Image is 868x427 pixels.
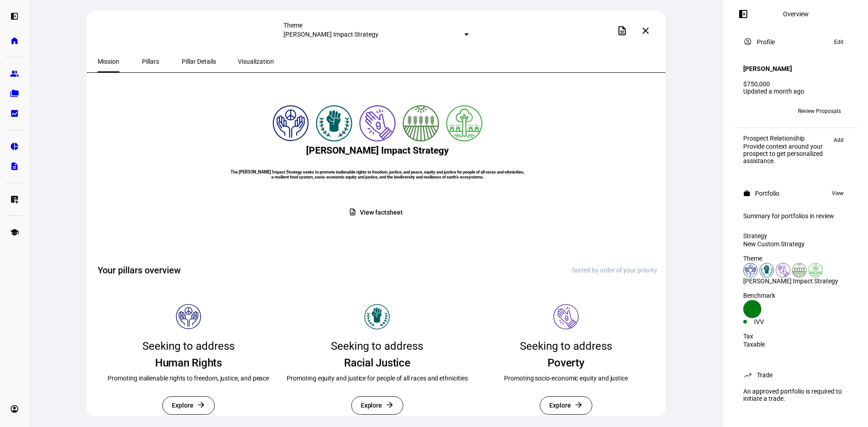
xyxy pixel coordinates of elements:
div: Seeking to address [331,337,423,356]
img: Pillar icon [553,304,579,329]
div: Benchmark [743,292,848,299]
span: Visualization [238,58,274,65]
div: Profile [757,38,775,46]
eth-mat-symbol: account_circle [10,404,19,413]
div: Taxable [743,341,848,348]
mat-icon: arrow_forward [385,400,394,409]
eth-mat-symbol: left_panel_open [10,12,19,21]
span: Review Proposals [798,104,841,118]
img: humanRights.colored.svg [743,263,758,277]
div: Summary for portfolios in review [743,212,848,220]
mat-icon: trending_up [743,371,752,380]
div: Promoting equity and justice for people of all races and ethnicities [287,374,467,383]
h4: [PERSON_NAME] [743,65,792,72]
button: Add [829,135,848,145]
button: Edit [830,37,848,47]
eth-panel-overview-card-header: Trade [743,370,848,380]
div: Promoting socio-economic equity and justice [504,374,628,383]
div: IVV [754,318,796,325]
span: Edit [834,37,844,47]
div: Theme [743,255,848,262]
div: Trade [757,371,773,379]
img: sustainableAgriculture.colored.svg [792,263,807,277]
img: poverty.colored.svg [359,105,396,141]
button: Explore [162,396,215,415]
mat-icon: arrow_forward [574,400,583,409]
mat-icon: account_circle [743,37,752,46]
img: Pillar icon [176,304,201,329]
span: Mission [98,58,119,65]
div: Seeking to address [520,337,612,356]
a: group [5,65,24,83]
div: Provide context around your prospect to get personalized assistance. [743,143,829,164]
eth-panel-overview-card-header: Portfolio [743,188,848,199]
img: poverty.colored.svg [776,263,790,277]
div: [PERSON_NAME] Impact Strategy [743,277,848,285]
mat-select-trigger: [PERSON_NAME] Impact Strategy [283,31,378,38]
eth-mat-symbol: pie_chart [10,142,19,151]
eth-mat-symbol: folder_copy [10,89,19,98]
div: Updated a month ago [743,88,848,95]
mat-icon: arrow_forward [197,400,206,409]
mat-icon: close [640,25,651,36]
img: Pillar icon [364,304,390,329]
button: Explore [540,396,592,415]
div: $750,000 [743,80,848,88]
h2: [PERSON_NAME] Impact Strategy [306,145,449,156]
div: Overview [783,10,809,18]
div: Poverty [547,356,584,370]
span: View factsheet [360,204,402,221]
eth-mat-symbol: home [10,36,19,45]
img: racialJustice.colored.svg [759,263,774,277]
span: Explore [172,397,193,414]
span: Explore [361,397,382,414]
div: Sorted by order of your priority [572,267,657,274]
eth-panel-overview-card-header: Profile [743,37,848,47]
a: folder_copy [5,84,24,103]
button: View [827,188,848,199]
div: Racial Justice [344,356,410,370]
span: Pillar Details [182,58,216,65]
span: Add [834,135,844,145]
span: Pillars [142,58,159,65]
span: View [832,188,844,199]
div: Prospect Relationship [743,135,829,142]
button: Review Proposals [791,104,848,118]
div: Theme [283,22,469,29]
a: pie_chart [5,137,24,155]
img: racialJustice.colored.svg [316,105,352,141]
eth-mat-symbol: list_alt_add [10,195,19,204]
img: humanRights.colored.svg [273,105,309,141]
mat-icon: description [349,208,357,216]
a: bid_landscape [5,104,24,122]
h6: The [PERSON_NAME] Impact Strategy seeks to promote inalienable rights to freedom, justice, and pe... [231,169,524,179]
img: deforestation.colored.svg [446,105,482,141]
eth-mat-symbol: bid_landscape [10,109,19,118]
div: Human Rights [155,356,222,370]
div: Tax [743,333,848,340]
mat-icon: work [743,190,750,197]
div: Promoting inalienable rights to freedom, justice, and peace [108,374,269,383]
button: Explore [351,396,404,415]
mat-icon: description [617,25,627,36]
div: Strategy [743,232,848,239]
div: An approved portfolio is required to initiate a trade. [738,384,854,406]
a: home [5,32,24,50]
span: MD [746,108,755,114]
div: Seeking to address [142,337,235,356]
div: New Custom Strategy [743,240,848,248]
span: Explore [549,397,571,414]
eth-mat-symbol: description [10,162,19,171]
div: Portfolio [755,190,779,197]
eth-mat-symbol: school [10,228,19,237]
img: sustainableAgriculture.colored.svg [403,105,439,141]
img: deforestation.colored.svg [808,263,823,277]
a: description [5,157,24,175]
eth-mat-symbol: group [10,69,19,78]
button: View factsheet [341,204,413,221]
mat-icon: left_panel_open [738,9,749,19]
h2: Your pillars overview [98,264,181,277]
